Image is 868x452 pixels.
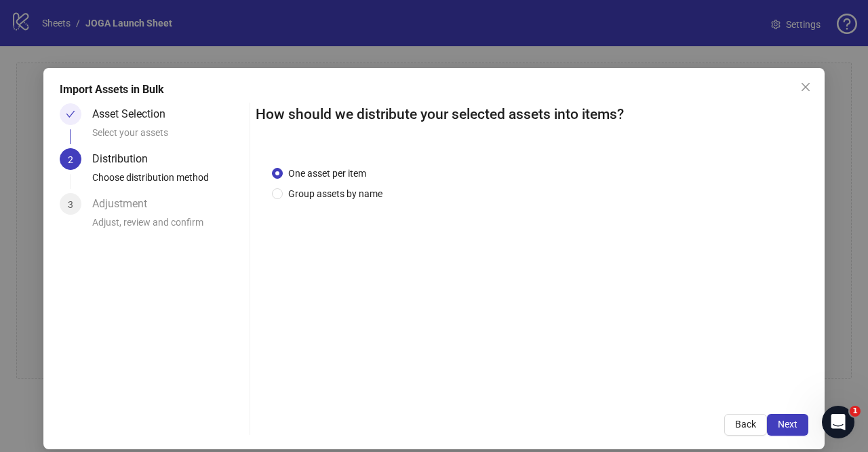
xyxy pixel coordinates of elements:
[92,125,244,148] div: Select your assets
[735,419,756,430] span: Back
[283,186,388,201] span: Group assets by name
[92,148,159,170] div: Distribution
[92,170,244,193] div: Choose distribution method
[795,76,816,98] button: Close
[92,215,244,238] div: Adjust, review and confirm
[767,414,808,436] button: Next
[68,199,73,210] span: 3
[778,419,797,430] span: Next
[66,109,75,119] span: check
[283,166,372,181] span: One asset per item
[256,103,808,126] h2: How should we distribute your selected assets into items?
[92,193,158,215] div: Adjustment
[92,103,176,125] div: Asset Selection
[822,406,854,438] iframe: Intercom live chat
[724,414,767,436] button: Back
[800,82,811,92] span: close
[60,82,808,98] div: Import Assets in Bulk
[850,406,861,417] span: 1
[68,154,73,165] span: 2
